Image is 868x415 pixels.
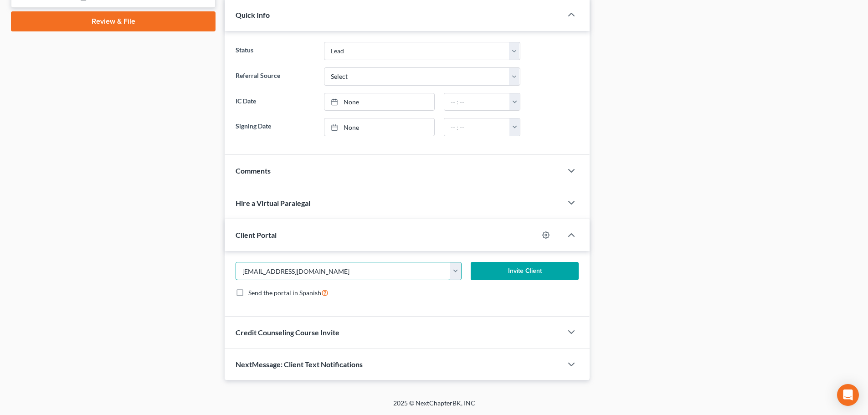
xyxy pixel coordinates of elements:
[11,11,216,31] a: Review & File
[236,166,271,175] span: Comments
[236,199,310,207] span: Hire a Virtual Paralegal
[236,10,270,19] span: Quick Info
[444,93,510,111] input: -- : --
[236,328,339,337] span: Credit Counseling Course Invite
[248,289,321,297] span: Send the portal in Spanish
[236,360,363,369] span: NextMessage: Client Text Notifications
[324,93,434,111] a: None
[236,262,450,280] input: Enter email
[837,384,859,406] div: Open Intercom Messenger
[231,67,319,86] label: Referral Source
[231,93,319,111] label: IC Date
[236,231,277,239] span: Client Portal
[324,118,434,136] a: None
[175,399,694,415] div: 2025 © NextChapterBK, INC
[471,262,579,280] button: Invite Client
[444,118,510,136] input: -- : --
[231,118,319,136] label: Signing Date
[231,42,319,60] label: Status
